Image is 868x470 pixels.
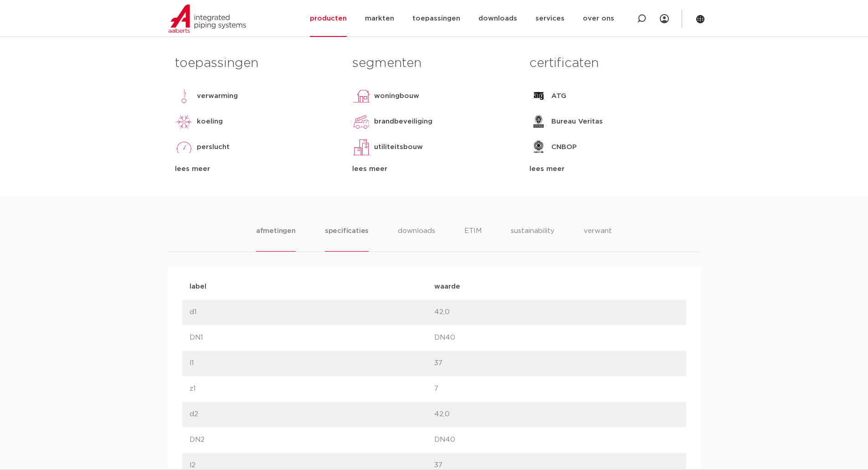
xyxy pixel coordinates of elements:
[190,434,434,445] p: DN2
[551,116,603,127] p: Bureau Veritas
[190,332,434,343] p: DN1
[464,226,482,252] li: ETIM
[434,409,679,420] p: 42,0
[434,383,679,394] p: 7
[175,87,193,105] img: verwarming
[175,113,193,131] img: koeling
[374,116,432,127] p: brandbeveiliging
[511,226,555,252] li: sustainability
[190,358,434,369] p: l1
[197,142,230,153] p: perslucht
[434,358,679,369] p: 37
[256,226,296,252] li: afmetingen
[529,113,548,131] img: Bureau Veritas
[584,226,612,252] li: verwant
[197,91,238,102] p: verwarming
[190,281,434,292] p: label
[529,164,693,175] div: lees meer
[434,332,679,343] p: DN40
[175,164,339,175] div: lees meer
[325,226,369,252] li: specificaties
[374,91,419,102] p: woningbouw
[434,307,679,318] p: 42,0
[434,434,679,445] p: DN40
[175,54,339,72] h3: toepassingen
[352,164,516,175] div: lees meer
[175,138,193,156] img: perslucht
[190,307,434,318] p: d1
[529,138,548,156] img: CNBOP
[529,87,548,105] img: ATG
[434,281,679,292] p: waarde
[551,91,566,102] p: ATG
[529,54,693,72] h3: certificaten
[352,138,370,156] img: utiliteitsbouw
[398,226,435,252] li: downloads
[190,383,434,394] p: z1
[551,142,577,153] p: CNBOP
[190,409,434,420] p: d2
[352,54,516,72] h3: segmenten
[197,116,223,127] p: koeling
[352,113,370,131] img: brandbeveiliging
[374,142,423,153] p: utiliteitsbouw
[352,87,370,105] img: woningbouw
